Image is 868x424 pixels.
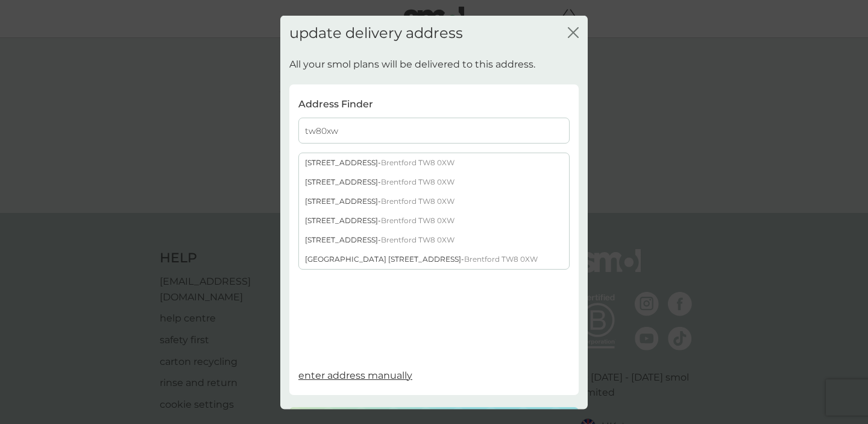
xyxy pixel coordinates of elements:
[381,197,454,206] span: Brentford TW8 0XW
[299,153,569,172] div: [STREET_ADDRESS] -
[289,57,535,72] p: All your smol plans will be delivered to this address.
[298,367,412,383] button: enter address manually
[289,24,463,42] h2: update delivery address
[381,235,454,244] span: Brentford TW8 0XW
[298,369,412,381] span: enter address manually
[299,211,569,230] div: [STREET_ADDRESS] -
[381,177,454,186] span: Brentford TW8 0XW
[299,172,569,192] div: [STREET_ADDRESS] -
[381,216,454,225] span: Brentford TW8 0XW
[299,250,569,269] div: [GEOGRAPHIC_DATA] [STREET_ADDRESS] -
[568,27,579,39] button: close
[299,192,569,211] div: [STREET_ADDRESS] -
[464,255,538,264] span: Brentford TW8 0XW
[299,230,569,250] div: [STREET_ADDRESS] -
[298,96,373,112] p: Address Finder
[381,158,454,167] span: Brentford TW8 0XW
